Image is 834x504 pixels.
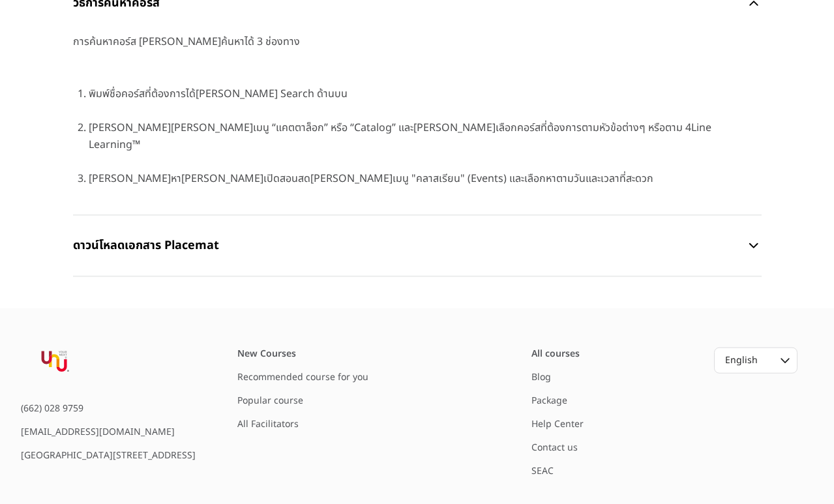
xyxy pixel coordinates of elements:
a: Package [531,394,567,408]
a: Contact us [531,441,578,454]
div: [EMAIL_ADDRESS][DOMAIN_NAME] [21,426,196,439]
a: All courses [531,347,580,361]
span: การค้นหาคอร์ส [PERSON_NAME]ค้นหาได้ 3 ช่องทาง [73,33,762,50]
img: YourNextU Logo [21,348,89,378]
a: All Facilitators [237,417,299,431]
p: ดาวน์โหลดเอกสาร Placemat [73,226,747,265]
a: Popular course [237,394,303,408]
a: Blog [531,370,551,384]
a: Help Center [531,417,584,431]
li: [PERSON_NAME]หา[PERSON_NAME]เปิดสอนสด[PERSON_NAME]เมนู "คลาสเรียน" (Events) และเลือกหาตามวันและเว... [89,170,762,187]
div: English [725,354,762,367]
div: New Courses [237,348,394,361]
a: SEAC [531,464,554,478]
div: [GEOGRAPHIC_DATA][STREET_ADDRESS] [21,449,196,462]
li: พิมพ์ชื่อคอร์สที่ต้องการได้[PERSON_NAME] Search ด้านบน [89,85,762,102]
div: (662) 028 9759 [21,402,196,415]
li: [PERSON_NAME][PERSON_NAME]เมนู “แคตตาล็อก” หรือ “Catalog” และ[PERSON_NAME]เลือกคอร์สที่ต้องการตาม... [89,119,762,153]
a: Recommended course for you [237,370,368,384]
button: ดาวน์โหลดเอกสาร Placemat [73,226,762,265]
